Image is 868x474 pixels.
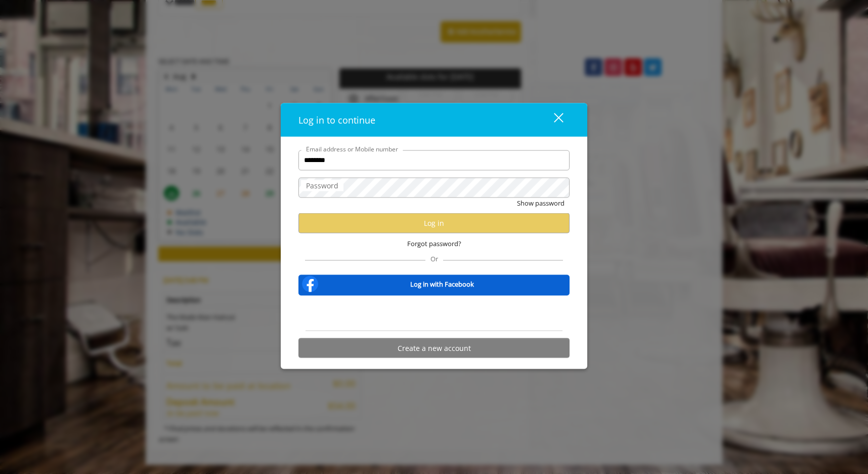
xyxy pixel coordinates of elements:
span: Or [425,254,443,263]
label: Email address or Mobile number [301,144,403,153]
span: Forgot password? [407,238,461,249]
img: facebook-logo [300,274,320,294]
b: Log in with Facebook [410,279,474,289]
input: Password [298,177,570,197]
label: Password [301,180,343,191]
button: Show password [517,197,565,208]
button: Log in [298,213,570,233]
span: Log in to continue [298,113,375,126]
button: close dialog [535,109,570,130]
div: close dialog [542,112,562,128]
input: Email address or Mobile number [298,150,570,170]
button: Create a new account [298,338,570,358]
iframe: Sign in with Google Button [383,302,486,325]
